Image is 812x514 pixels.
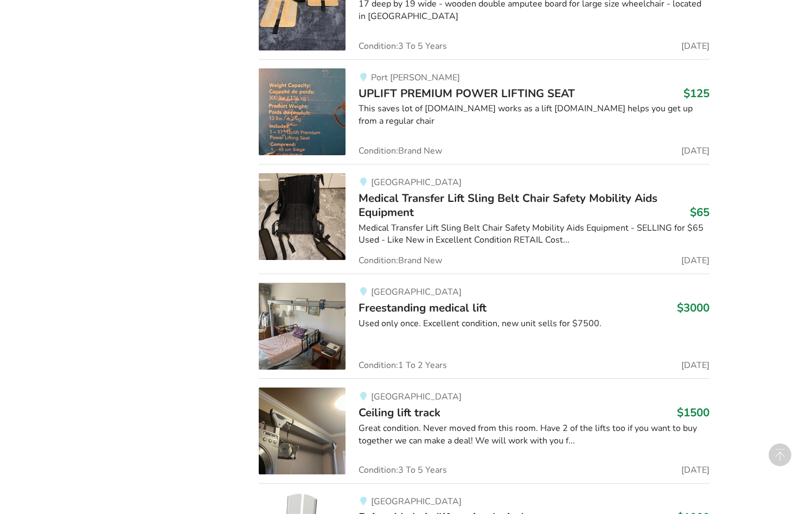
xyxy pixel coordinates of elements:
span: Condition: Brand New [359,147,442,155]
span: [DATE] [681,361,709,370]
div: Used only once. Excellent condition, new unit sells for $7500. [359,318,709,330]
span: Ceiling lift track [359,405,440,420]
span: Freestanding medical lift [359,300,487,315]
a: transfer aids-freestanding medical lift[GEOGRAPHIC_DATA]Freestanding medical lift$3000Used only o... [259,274,709,378]
h3: $125 [683,86,709,100]
span: [DATE] [681,466,709,474]
span: Condition: 3 To 5 Years [359,466,447,474]
span: [GEOGRAPHIC_DATA] [371,391,462,403]
span: [DATE] [681,147,709,155]
span: Condition: 3 To 5 Years [359,42,447,50]
img: transfer aids-freestanding medical lift [259,283,346,370]
span: UPLIFT PREMIUM POWER LIFTING SEAT [359,86,575,101]
span: Port [PERSON_NAME] [371,72,460,84]
img: transfer aids-ceiling lift track [259,388,346,474]
div: Great condition. Never moved from this room. Have 2 of the lifts too if you want to buy together ... [359,422,709,447]
span: [DATE] [681,256,709,265]
span: [GEOGRAPHIC_DATA] [371,176,462,188]
img: transfer aids-medical transfer lift sling belt chair safety mobility aids equipment [259,173,346,260]
span: [GEOGRAPHIC_DATA] [371,286,462,298]
h3: $3000 [677,301,709,315]
span: Condition: 1 To 2 Years [359,361,447,370]
div: Medical Transfer Lift Sling Belt Chair Safety Mobility Aids Equipment - SELLING for $65 Used - Li... [359,222,709,247]
span: Condition: Brand New [359,256,442,265]
img: transfer aids-uplift premium power lifting seat [259,68,346,155]
span: [DATE] [681,42,709,50]
a: transfer aids-uplift premium power lifting seatPort [PERSON_NAME]UPLIFT PREMIUM POWER LIFTING SEA... [259,59,709,164]
span: Medical Transfer Lift Sling Belt Chair Safety Mobility Aids Equipment [359,191,657,220]
span: [GEOGRAPHIC_DATA] [371,496,462,507]
h3: $65 [690,205,709,219]
a: transfer aids-ceiling lift track[GEOGRAPHIC_DATA]Ceiling lift track$1500Great condition. Never mo... [259,378,709,483]
a: transfer aids-medical transfer lift sling belt chair safety mobility aids equipment[GEOGRAPHIC_DA... [259,164,709,274]
div: This saves lot of [DOMAIN_NAME] works as a lift [DOMAIN_NAME] helps you get up from a regular chair [359,103,709,128]
h3: $1500 [677,405,709,420]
